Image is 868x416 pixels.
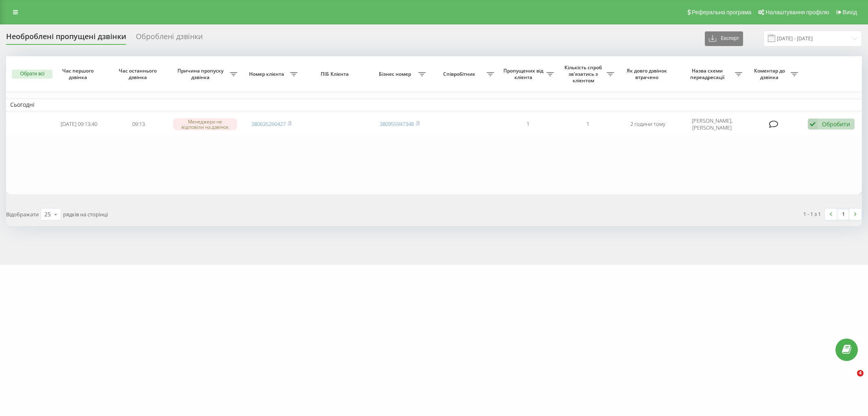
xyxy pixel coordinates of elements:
span: Назва схеми переадресації [682,68,735,80]
button: Обрати всі [12,70,52,79]
td: 2 години тому [618,113,678,136]
iframe: Intercom live chat [840,370,860,390]
span: Причина пропуску дзвінка [173,68,230,80]
span: Час першого дзвінка [56,68,102,80]
div: Оброблені дзвінки [136,32,203,45]
span: ПІБ Клієнта [308,71,363,77]
span: Номер клієнта [245,71,290,77]
span: Бізнес номер [374,71,418,77]
div: Менеджери не відповіли на дзвінок [173,118,237,130]
div: 1 - 1 з 1 [803,210,821,218]
a: 380635260427 [251,120,286,128]
div: 25 [44,210,51,218]
div: Обробити [822,120,850,128]
span: рядків на сторінці [63,211,108,218]
div: Необроблені пропущені дзвінки [6,32,126,45]
td: [DATE] 09:13:40 [49,113,109,136]
span: Пропущених від клієнта [502,68,547,80]
span: Відображати [6,211,39,218]
span: Налаштування профілю [765,9,829,15]
a: 380955947348 [380,120,414,128]
button: Експорт [705,31,743,46]
td: Сьогодні [6,99,862,111]
span: Коментар до дзвінка [750,68,791,80]
span: 4 [857,370,864,376]
span: Вихід [843,9,857,15]
td: 09:13 [109,113,168,136]
span: Співробітник [434,71,487,77]
span: Як довго дзвінок втрачено [625,68,671,80]
span: Час останнього дзвінка [116,68,162,80]
td: 1 [558,113,618,136]
td: 1 [498,113,558,136]
span: Реферальна програма [692,9,752,15]
span: Кількість спроб зв'язатись з клієнтом [562,64,606,84]
td: [PERSON_NAME], [PERSON_NAME] [678,113,746,136]
a: 1 [837,209,849,220]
